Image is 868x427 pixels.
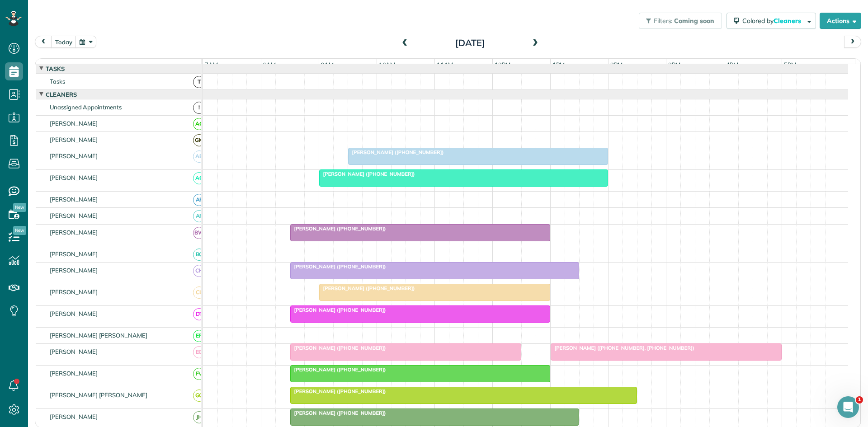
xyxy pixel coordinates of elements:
[290,410,387,416] span: [PERSON_NAME] ([PHONE_NUMBER])
[48,348,100,355] span: [PERSON_NAME]
[48,152,100,160] span: [PERSON_NAME]
[48,174,100,181] span: [PERSON_NAME]
[193,172,205,184] span: AC
[856,396,863,404] span: 1
[48,103,123,111] span: Unassigned Appointments
[193,308,205,320] span: DT
[319,171,415,177] span: [PERSON_NAME] ([PHONE_NUMBER])
[193,150,205,163] span: AB
[724,61,740,68] span: 4pm
[290,366,387,373] span: [PERSON_NAME] ([PHONE_NUMBER])
[348,149,444,155] span: [PERSON_NAME] ([PHONE_NUMBER])
[193,389,205,402] span: GG
[48,78,67,85] span: Tasks
[435,61,455,68] span: 11am
[193,249,205,261] span: BC
[193,411,205,423] span: JH
[193,134,205,146] span: GM
[290,263,387,270] span: [PERSON_NAME] ([PHONE_NUMBER])
[48,196,100,203] span: [PERSON_NAME]
[319,285,415,291] span: [PERSON_NAME] ([PHONE_NUMBER])
[820,13,861,29] button: Actions
[193,194,205,206] span: AF
[48,229,100,236] span: [PERSON_NAME]
[726,13,816,29] button: Colored byCleaners
[48,212,100,219] span: [PERSON_NAME]
[414,38,527,48] h2: [DATE]
[193,265,205,277] span: CH
[48,332,149,339] span: [PERSON_NAME] [PERSON_NAME]
[193,210,205,222] span: AF
[550,345,695,351] span: [PERSON_NAME] ([PHONE_NUMBER], [PHONE_NUMBER])
[837,396,859,418] iframe: Intercom live chat
[290,345,387,351] span: [PERSON_NAME] ([PHONE_NUMBER])
[666,61,682,68] span: 3pm
[742,17,804,25] span: Colored by
[44,65,66,72] span: Tasks
[48,267,100,274] span: [PERSON_NAME]
[48,288,100,296] span: [PERSON_NAME]
[13,226,26,235] span: New
[261,61,278,68] span: 8am
[48,370,100,377] span: [PERSON_NAME]
[774,17,802,25] span: Cleaners
[290,388,387,394] span: [PERSON_NAME] ([PHONE_NUMBER])
[674,17,715,25] span: Coming soon
[193,102,205,114] span: !
[782,61,798,68] span: 5pm
[193,118,205,130] span: AC
[51,36,76,48] button: today
[48,310,100,317] span: [PERSON_NAME]
[48,250,100,258] span: [PERSON_NAME]
[493,61,512,68] span: 12pm
[193,368,205,380] span: FV
[290,225,387,232] span: [PERSON_NAME] ([PHONE_NUMBER])
[654,17,673,25] span: Filters:
[319,61,336,68] span: 9am
[48,391,149,399] span: [PERSON_NAME] [PERSON_NAME]
[203,61,220,68] span: 7am
[35,36,52,48] button: prev
[44,91,79,98] span: Cleaners
[193,76,205,88] span: T
[290,307,387,313] span: [PERSON_NAME] ([PHONE_NUMBER])
[13,203,26,212] span: New
[193,330,205,342] span: EP
[193,346,205,358] span: EG
[48,120,100,127] span: [PERSON_NAME]
[193,227,205,239] span: BW
[551,61,566,68] span: 1pm
[48,413,100,420] span: [PERSON_NAME]
[844,36,861,48] button: next
[193,286,205,299] span: CL
[48,136,100,143] span: [PERSON_NAME]
[609,61,624,68] span: 2pm
[377,61,397,68] span: 10am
